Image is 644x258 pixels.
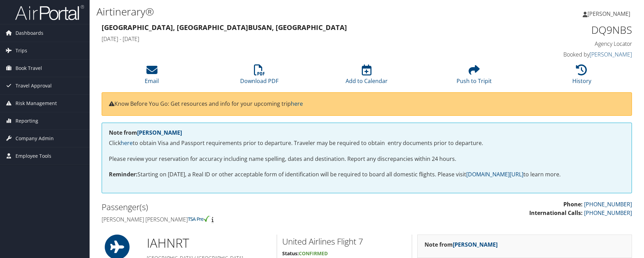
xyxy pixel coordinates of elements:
[425,241,498,248] strong: Note from
[572,68,591,85] a: History
[102,216,362,223] h4: [PERSON_NAME] [PERSON_NAME]
[584,200,632,208] a: [PHONE_NUMBER]
[16,24,43,42] span: Dashboards
[16,77,52,94] span: Travel Approval
[507,40,632,48] h4: Agency Locator
[16,112,38,130] span: Reporting
[507,51,632,58] h4: Booked by
[590,51,632,58] a: [PERSON_NAME]
[102,23,347,32] strong: [GEOGRAPHIC_DATA], [GEOGRAPHIC_DATA] Busan, [GEOGRAPHIC_DATA]
[529,209,583,217] strong: International Calls:
[188,216,210,222] img: tsa-precheck.png
[583,3,637,24] a: [PERSON_NAME]
[109,139,625,148] p: Click to obtain Visa and Passport requirements prior to departure. Traveler may be required to ob...
[96,4,457,19] h1: Airtinerary®
[109,129,182,136] strong: Note from
[240,68,278,85] a: Download PDF
[109,100,625,109] p: Know Before You Go: Get resources and info for your upcoming trip
[16,147,51,165] span: Employee Tools
[102,201,362,213] h2: Passenger(s)
[137,129,182,136] a: [PERSON_NAME]
[291,100,303,107] a: here
[563,200,583,208] strong: Phone:
[109,171,137,178] strong: Reminder:
[16,95,57,112] span: Risk Management
[346,68,388,85] a: Add to Calendar
[15,4,84,21] img: airportal-logo.png
[109,155,625,164] p: Please review your reservation for accuracy including name spelling, dates and destination. Repor...
[282,250,299,257] strong: Status:
[466,171,523,178] a: [DOMAIN_NAME][URL]
[453,241,498,248] a: [PERSON_NAME]
[587,10,630,18] span: [PERSON_NAME]
[102,35,497,43] h4: [DATE] - [DATE]
[299,250,328,257] span: Confirmed
[507,23,632,37] h1: DQ9NBS
[121,139,133,147] a: here
[16,42,27,59] span: Trips
[584,209,632,217] a: [PHONE_NUMBER]
[282,236,407,247] h2: United Airlines Flight 7
[16,60,42,77] span: Book Travel
[109,170,625,179] p: Starting on [DATE], a Real ID or other acceptable form of identification will be required to boar...
[147,235,272,252] h1: IAH NRT
[457,68,492,85] a: Push to Tripit
[16,130,54,147] span: Company Admin
[145,68,159,85] a: Email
